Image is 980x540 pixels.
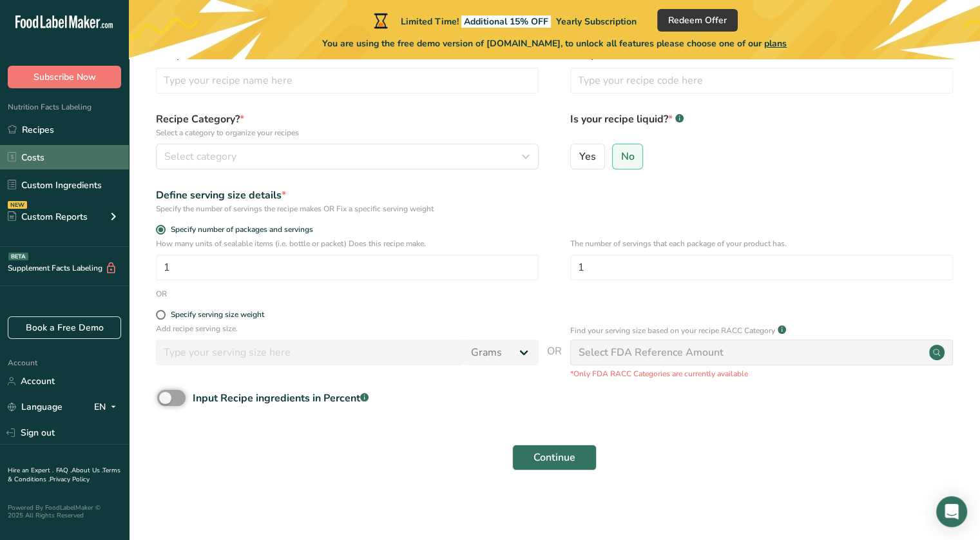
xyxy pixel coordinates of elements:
p: *Only FDA RACC Categories are currently available [570,368,953,380]
div: Limited Time! [371,13,637,28]
span: Yes [579,150,596,163]
div: Input Recipe ingredients in Percent [193,391,369,406]
label: Is your recipe liquid? [570,111,953,139]
span: plans [764,37,787,50]
span: Specify number of packages and servings [166,225,313,235]
div: Specify the number of servings the recipe makes OR Fix a specific serving weight [156,203,539,215]
a: FAQ . [56,466,72,475]
div: EN [94,400,121,415]
span: Select category [164,149,236,164]
span: Continue [533,450,575,465]
a: Language [8,396,62,418]
div: Open Intercom Messenger [936,496,967,527]
div: BETA [8,253,28,260]
a: Hire an Expert . [8,466,53,475]
a: Book a Free Demo [8,316,121,339]
p: Select a category to organize your recipes [156,127,539,139]
input: Type your recipe code here [570,68,953,93]
div: Powered By FoodLabelMaker © 2025 All Rights Reserved [8,504,121,519]
p: Add recipe serving size. [156,323,539,334]
div: OR [156,288,167,300]
div: Custom Reports [8,210,88,224]
span: Subscribe Now [34,70,96,84]
span: OR [547,343,562,380]
button: Select category [156,144,539,169]
label: Recipe Category? [156,111,539,139]
span: Redeem Offer [668,14,727,27]
div: Define serving size details [156,188,539,203]
p: Find your serving size based on your recipe RACC Category [570,325,775,336]
button: Continue [512,445,597,470]
a: About Us . [72,466,102,475]
a: Terms & Conditions . [8,466,120,484]
div: Specify serving size weight [171,310,264,320]
p: The number of servings that each package of your product has. [570,238,953,249]
span: Additional 15% OFF [461,15,551,28]
div: Select FDA Reference Amount [579,345,724,360]
p: How many units of sealable items (i.e. bottle or packet) Does this recipe make. [156,238,539,249]
button: Redeem Offer [657,9,738,32]
div: NEW [8,201,27,209]
span: You are using the free demo version of [DOMAIN_NAME], to unlock all features please choose one of... [322,37,787,50]
input: Type your recipe name here [156,68,539,93]
span: No [621,150,635,163]
input: Type your serving size here [156,340,463,365]
span: Yearly Subscription [556,15,637,28]
a: Privacy Policy [50,475,90,484]
button: Subscribe Now [8,66,121,88]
